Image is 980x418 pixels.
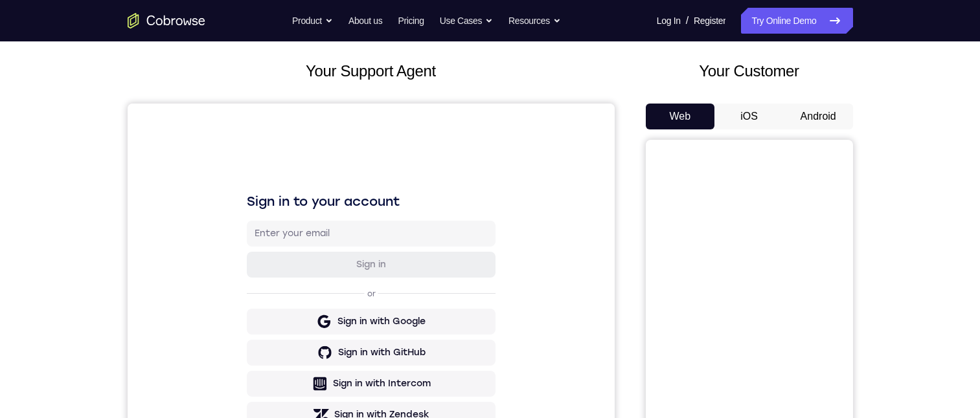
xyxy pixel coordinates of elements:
[694,8,725,34] a: Register
[128,13,205,28] a: Go to the home page
[292,8,333,34] button: Product
[219,335,311,344] a: Create a new account
[741,8,852,34] a: Try Online Demo
[119,335,368,345] p: Don't have an account?
[657,8,681,34] a: Log In
[211,243,298,256] div: Sign in with GitHub
[119,205,368,231] button: Sign in with Google
[348,8,382,34] a: About us
[398,8,424,34] a: Pricing
[210,212,298,225] div: Sign in with Google
[119,236,368,262] button: Sign in with GitHub
[119,267,368,293] button: Sign in with Intercom
[686,13,689,28] span: /
[237,185,251,195] p: or
[508,8,561,34] button: Resources
[646,104,715,129] button: Web
[646,60,853,83] h2: Your Customer
[784,104,853,129] button: Android
[207,305,302,318] div: Sign in with Zendesk
[128,60,615,83] h2: Your Support Agent
[440,8,493,34] button: Use Cases
[119,298,368,324] button: Sign in with Zendesk
[714,104,784,129] button: iOS
[205,274,303,287] div: Sign in with Intercom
